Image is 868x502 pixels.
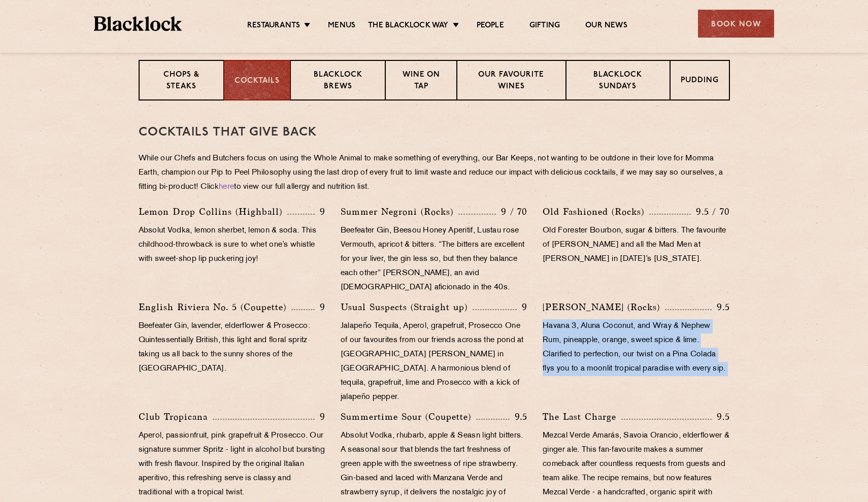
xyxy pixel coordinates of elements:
p: Our favourite wines [468,70,555,93]
a: Gifting [529,21,560,32]
a: Menus [328,21,355,32]
p: [PERSON_NAME] (Rocks) [543,300,665,314]
p: Club Tropicana [139,410,213,424]
a: Restaurants [247,21,300,32]
p: Summertime Sour (Coupette) [341,410,476,424]
img: BL_Textured_Logo-footer-cropped.svg [94,16,182,31]
p: Blacklock Brews [301,70,375,93]
p: 9.5 / 70 [691,205,730,218]
p: Havana 3, Aluna Coconut, and Wray & Nephew Rum, pineapple, orange, sweet spice & lime. Clarified ... [543,319,729,376]
p: 9 / 70 [496,205,527,218]
div: Book Now [698,10,774,38]
p: Chops & Steaks [150,70,213,93]
p: Jalapeño Tequila, Aperol, grapefruit, Prosecco One of our favourites from our friends across the ... [341,319,527,405]
p: Old Fashioned (Rocks) [543,205,649,219]
p: Blacklock Sundays [577,70,659,93]
p: Pudding [681,75,719,88]
p: Beefeater Gin, Beesou Honey Aperitif, Lustau rose Vermouth, apricot & bitters. “The bitters are e... [341,224,527,295]
p: 9 [315,205,325,218]
p: While our Chefs and Butchers focus on using the Whole Animal to make something of everything, our... [139,152,730,194]
p: Cocktails [235,76,280,87]
p: Wine on Tap [396,70,446,93]
p: Aperol, passionfruit, pink grapefruit & Prosecco. Our signature summer Spritz - light in alcohol ... [139,429,325,500]
p: 9.5 [712,300,730,314]
p: Lemon Drop Collins (Highball) [139,205,287,219]
a: The Blacklock Way [368,21,448,32]
p: 9 [315,300,325,314]
a: Our News [585,21,627,32]
p: 9 [517,300,527,314]
p: Old Forester Bourbon, sugar & bitters. The favourite of [PERSON_NAME] and all the Mad Men at [PER... [543,224,729,266]
a: here [219,183,234,191]
p: Summer Negroni (Rocks) [341,205,458,219]
p: 9 [315,410,325,423]
p: 9.5 [510,410,528,423]
p: The Last Charge [543,410,621,424]
p: Beefeater Gin, lavender, elderflower & Prosecco. Quintessentially British, this light and floral ... [139,319,325,376]
h3: Cocktails That Give Back [139,126,730,139]
p: English Riviera No. 5 (Coupette) [139,300,291,314]
p: 9.5 [712,410,730,423]
a: People [477,21,504,32]
p: Absolut Vodka, lemon sherbet, lemon & soda. This childhood-throwback is sure to whet one’s whistl... [139,224,325,266]
p: Usual Suspects (Straight up) [341,300,473,314]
